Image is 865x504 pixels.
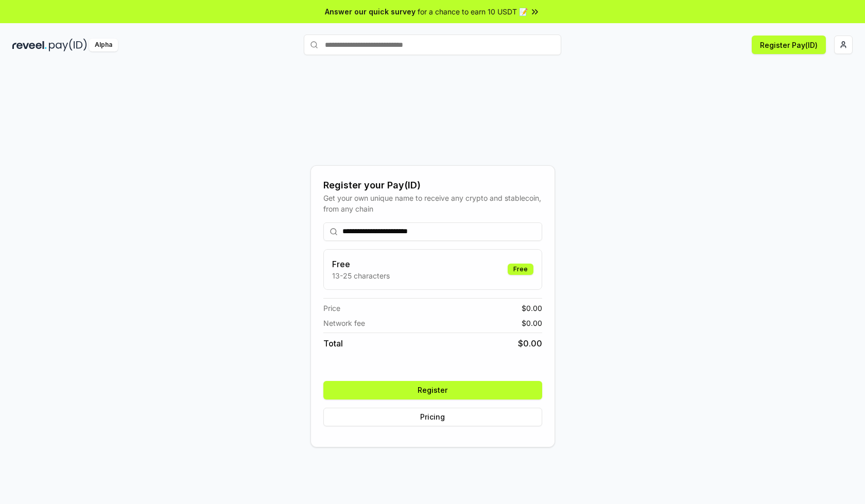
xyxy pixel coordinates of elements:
div: Free [508,264,533,275]
div: Alpha [89,39,118,51]
img: reveel_dark [12,39,47,51]
div: Get your own unique name to receive any crypto and stablecoin, from any chain [323,193,542,214]
span: $ 0.00 [522,303,542,314]
span: Total [323,337,343,350]
span: for a chance to earn 10 USDT 📝 [418,6,528,17]
span: Answer our quick survey [325,6,416,17]
img: pay_id [49,39,87,51]
span: $ 0.00 [522,318,542,328]
span: $ 0.00 [518,337,542,350]
h3: Free [332,258,390,270]
span: Network fee [323,318,365,328]
button: Pricing [323,408,542,426]
span: Price [323,303,340,314]
div: Register your Pay(ID) [323,178,542,193]
p: 13-25 characters [332,270,390,281]
button: Register Pay(ID) [752,36,826,54]
button: Register [323,381,542,399]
